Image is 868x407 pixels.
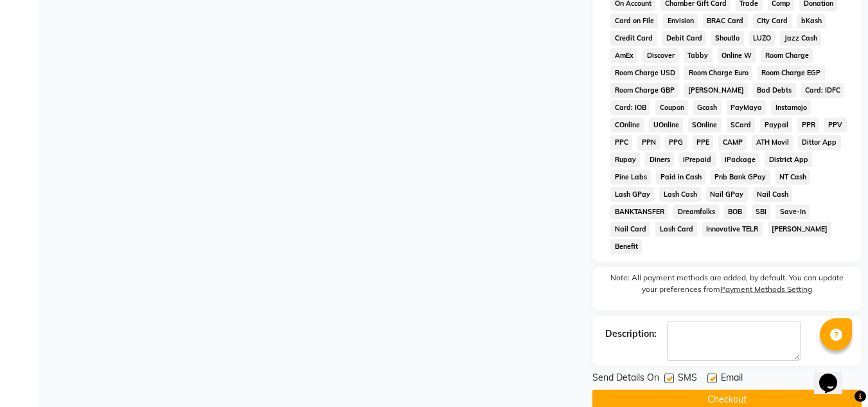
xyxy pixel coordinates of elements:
span: Lash Cash [659,187,701,202]
span: Nail Card [610,222,650,237]
span: Dittor App [798,135,841,150]
span: PPR [797,118,819,132]
span: LUZO [749,31,775,46]
span: PPG [665,135,687,150]
span: Jazz Cash [780,31,821,46]
span: Credit Card [610,31,657,46]
label: Note: All payment methods are added, by default. You can update your preferences from [605,272,849,300]
span: PPV [824,118,847,132]
span: Tabby [684,48,713,63]
span: Coupon [655,100,688,115]
span: BANKTANSFER [610,204,668,219]
span: Diners [645,152,674,167]
span: NT Cash [775,170,811,185]
span: Innovative TELR [702,222,763,237]
span: SCard [727,118,756,132]
label: Payment Methods Setting [720,284,812,295]
span: CAMP [718,135,747,150]
span: PayMaya [727,100,766,115]
span: Rupay [610,152,640,167]
span: Online W [718,48,756,63]
span: Room Charge Euro [684,66,752,80]
span: Card: IOB [610,100,650,115]
span: Dreamfolks [673,204,719,219]
span: Pine Labs [610,170,651,185]
span: AmEx [610,48,637,63]
span: SOnline [688,118,722,132]
span: PPN [637,135,660,150]
span: Bad Debts [753,83,796,98]
span: BRAC Card [703,14,748,28]
span: Send Details On [592,371,659,387]
div: Description: [605,327,657,341]
span: ATH Movil [752,135,793,150]
span: Debit Card [662,31,706,46]
span: Room Charge EGP [757,66,825,80]
span: UOnline [649,118,683,132]
span: Save-In [775,204,810,219]
span: BOB [724,204,747,219]
span: Room Charge [761,48,813,63]
span: bKash [797,14,826,28]
span: SMS [678,371,697,387]
span: iPackage [721,152,760,167]
span: Paid in Cash [656,170,705,185]
span: Room Charge GBP [610,83,678,98]
span: District App [765,152,812,167]
span: Shoutlo [711,31,744,46]
span: Discover [642,48,678,63]
span: Instamojo [771,100,811,115]
span: PPC [610,135,632,150]
span: Benefit [610,239,642,254]
span: Paypal [760,118,792,132]
iframe: chat widget [814,356,855,394]
span: SBI [752,204,771,219]
span: Pnb Bank GPay [711,170,770,185]
span: Lash Card [655,222,697,237]
span: Room Charge USD [610,66,679,80]
span: Gcash [693,100,722,115]
span: Email [721,371,743,387]
span: COnline [610,118,644,132]
span: [PERSON_NAME] [684,83,748,98]
span: PPE [693,135,714,150]
span: Card: IDFC [801,83,845,98]
span: Nail GPay [706,187,748,202]
span: Card on File [610,14,658,28]
span: City Card [753,14,792,28]
span: Nail Cash [753,187,793,202]
span: Lash GPay [610,187,654,202]
span: iPrepaid [679,152,716,167]
span: Envision [663,14,698,28]
span: [PERSON_NAME] [768,222,832,237]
